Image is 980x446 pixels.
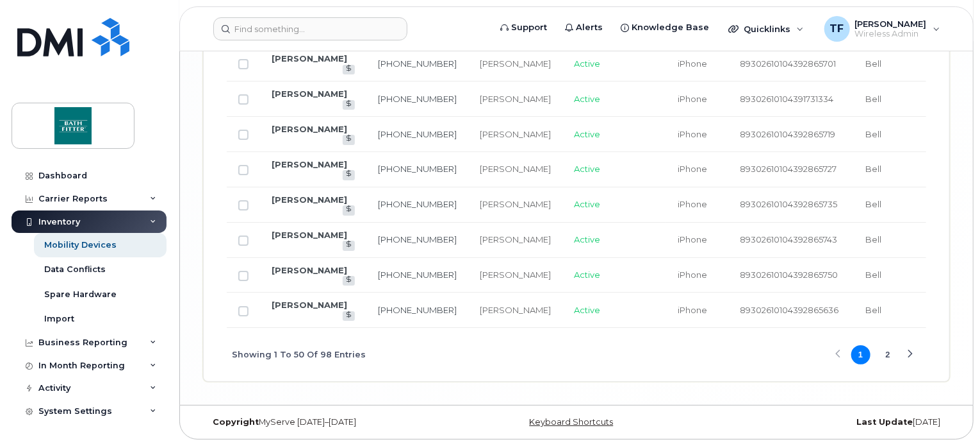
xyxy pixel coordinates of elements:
a: [PERSON_NAME] [272,159,347,169]
span: 89302610104392865636 [740,305,838,315]
div: [PERSON_NAME] [480,58,551,70]
a: [PHONE_NUMBER] [378,94,457,104]
span: Alerts [576,21,603,34]
span: 89302610104392865735 [740,199,837,209]
strong: Copyright [213,417,259,427]
a: [PHONE_NUMBER] [378,199,457,209]
div: Thomas Fleming [815,16,949,42]
a: View Last Bill [343,100,355,110]
span: 89302610104392865750 [740,270,838,280]
span: Bell [865,270,881,280]
a: [PERSON_NAME] [272,265,347,275]
a: View Last Bill [343,311,355,321]
a: [PERSON_NAME] [272,89,347,99]
div: [PERSON_NAME] [480,163,551,175]
a: [PERSON_NAME] [272,230,347,240]
input: Find something... [213,17,407,40]
a: Knowledge Base [612,15,718,40]
div: MyServe [DATE]–[DATE] [203,417,452,427]
span: Active [574,94,600,104]
a: View Last Bill [343,135,355,144]
span: iPhone [678,305,707,315]
a: View Last Bill [343,205,355,215]
span: [PERSON_NAME] [855,19,927,29]
span: iPhone [678,199,707,209]
button: Next Page [901,345,920,365]
span: Active [574,58,600,69]
a: Support [491,15,556,40]
span: iPhone [678,94,707,104]
span: iPhone [678,234,707,244]
span: Support [511,21,547,34]
span: 89302610104392865701 [740,58,836,69]
div: [PERSON_NAME] [480,234,551,246]
span: Bell [865,94,881,104]
a: Alerts [556,15,612,40]
span: TF [830,21,844,37]
span: Active [574,270,600,280]
a: View Last Bill [343,65,355,74]
div: [PERSON_NAME] [480,269,551,281]
span: Active [574,234,600,244]
div: [PERSON_NAME] [480,304,551,316]
span: Bell [865,234,881,244]
span: 89302610104392865743 [740,234,837,244]
a: View Last Bill [343,170,355,180]
a: View Last Bill [343,241,355,250]
a: [PHONE_NUMBER] [378,305,457,315]
a: Keyboard Shortcuts [529,417,613,427]
span: Quicklinks [744,24,790,34]
div: [DATE] [701,417,950,427]
a: [PHONE_NUMBER] [378,164,457,174]
a: [PERSON_NAME] [272,124,347,134]
span: Bell [865,58,881,69]
div: [PERSON_NAME] [480,93,551,105]
button: Page 2 [878,345,897,365]
span: Bell [865,305,881,315]
span: Bell [865,129,881,139]
span: Active [574,305,600,315]
a: [PHONE_NUMBER] [378,234,457,244]
span: iPhone [678,129,707,139]
span: 89302610104392865719 [740,129,835,139]
a: [PERSON_NAME] [272,194,347,205]
a: [PERSON_NAME] [272,300,347,310]
div: Quicklinks [719,16,813,42]
div: [PERSON_NAME] [480,128,551,141]
a: [PHONE_NUMBER] [378,58,457,69]
span: Showing 1 To 50 Of 98 Entries [232,345,366,365]
span: Wireless Admin [855,29,927,39]
div: [PERSON_NAME] [480,198,551,210]
a: [PERSON_NAME] [272,53,347,64]
span: Active [574,164,600,174]
span: Bell [865,199,881,209]
span: iPhone [678,270,707,280]
span: iPhone [678,164,707,174]
a: View Last Bill [343,276,355,286]
span: Bell [865,164,881,174]
button: Page 1 [851,345,870,365]
span: Knowledge Base [632,21,709,34]
span: Active [574,129,600,139]
a: [PHONE_NUMBER] [378,270,457,280]
span: iPhone [678,58,707,69]
span: 89302610104391731334 [740,94,833,104]
strong: Last Update [856,417,913,427]
span: Active [574,199,600,209]
span: 89302610104392865727 [740,164,837,174]
a: [PHONE_NUMBER] [378,129,457,139]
